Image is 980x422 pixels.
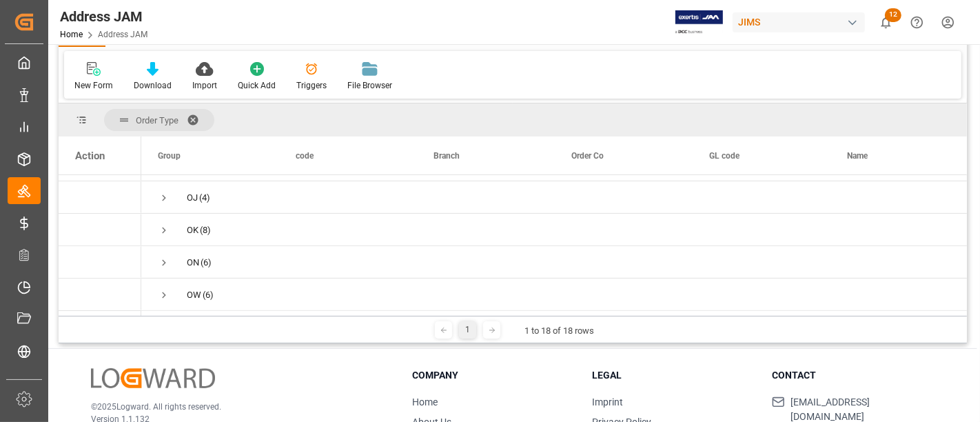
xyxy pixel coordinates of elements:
div: Quick Add [238,79,276,92]
span: code [296,151,314,161]
div: ON [187,247,199,279]
h3: Company [412,368,575,383]
div: File Browser [347,79,392,92]
div: OJ [187,182,198,214]
span: (6) [203,279,214,311]
div: Press SPACE to select this row. [59,214,141,246]
span: Order Type [136,115,178,125]
button: show 12 new notifications [870,7,901,38]
div: 1 to 18 of 18 rows [524,324,594,338]
h3: Contact [772,368,935,383]
div: OK [187,214,198,246]
a: Imprint [592,396,623,408]
span: 12 [885,8,901,22]
div: Press SPACE to select this row. [59,246,141,279]
span: (8) [200,214,211,246]
a: Home [412,396,438,408]
div: JIMS [733,12,865,32]
span: (4) [199,182,210,214]
span: (6) [201,247,212,279]
button: JIMS [733,9,870,35]
div: Press SPACE to select this row. [59,181,141,214]
div: 1 [459,321,476,339]
div: Action [75,150,105,162]
div: Address JAM [60,6,147,27]
div: Download [134,79,172,92]
div: New Form [74,79,113,92]
h3: Legal [592,368,755,383]
span: Order Co [571,151,604,161]
p: © 2025 Logward. All rights reserved. [91,401,378,413]
img: Exertis%20JAM%20-%20Email%20Logo.jpg_1722504956.jpg [675,10,723,34]
span: Group [158,151,181,161]
div: OW [187,279,201,311]
button: Help Center [901,7,932,38]
span: Branch [433,151,460,161]
div: Import [192,79,217,92]
span: GL code [709,151,739,161]
div: Triggers [296,79,327,92]
a: Home [60,30,83,39]
span: Name [847,151,868,161]
div: Press SPACE to select this row. [59,279,141,311]
img: Logward Logo [91,368,215,388]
